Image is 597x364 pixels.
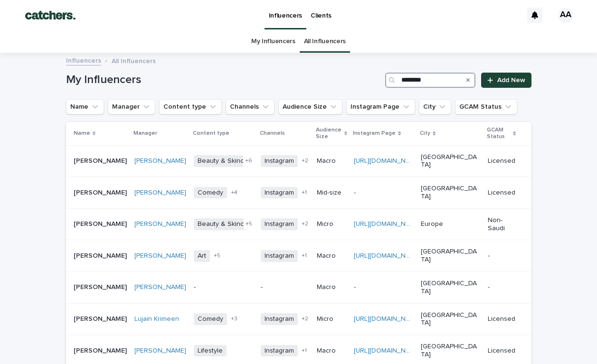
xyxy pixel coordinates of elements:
p: - [354,187,358,197]
p: Manager [133,128,157,139]
p: [PERSON_NAME] [74,218,129,228]
a: [URL][DOMAIN_NAME] [354,252,421,259]
button: Instagram Page [346,99,415,114]
p: GCAM Status [487,125,511,142]
p: [GEOGRAPHIC_DATA] [421,280,480,296]
p: Macro [317,347,346,355]
button: Manager [108,99,155,114]
a: [PERSON_NAME] [134,347,186,355]
a: All Influencers [304,30,346,53]
p: Macro [317,283,346,291]
span: Instagram [261,218,298,230]
a: [PERSON_NAME] [134,189,186,197]
button: Channels [226,99,275,114]
p: - [261,283,309,291]
button: Content type [159,99,222,114]
span: + 2 [302,316,308,322]
span: Beauty & Skincare [194,218,258,230]
p: [PERSON_NAME] [74,155,129,165]
p: [PERSON_NAME] [74,345,129,355]
span: Instagram [261,187,298,199]
tr: [PERSON_NAME][PERSON_NAME] [PERSON_NAME] Art+5Instagram+1Macro[URL][DOMAIN_NAME][GEOGRAPHIC_DATA]- [66,240,531,272]
a: My Influencers [251,30,295,53]
p: [PERSON_NAME] [74,281,129,291]
p: Licensed [488,347,516,355]
span: + 5 [246,221,252,227]
p: - [354,281,358,291]
button: Audience Size [278,99,342,114]
span: + 5 [214,253,220,259]
p: [PERSON_NAME] [74,250,129,260]
span: + 1 [302,348,307,354]
tr: [PERSON_NAME][PERSON_NAME] [PERSON_NAME] --Macro-- [GEOGRAPHIC_DATA]- [66,271,531,303]
button: City [419,99,451,114]
a: [URL][DOMAIN_NAME][DOMAIN_NAME] [354,221,472,227]
a: [URL][DOMAIN_NAME][DOMAIN_NAME] [354,347,472,354]
h1: My Influencers [66,73,382,87]
span: + 2 [302,221,308,227]
p: Licensed [488,189,516,197]
span: + 3 [231,316,237,322]
p: Micro [317,220,346,228]
a: [PERSON_NAME] [134,252,186,260]
p: [GEOGRAPHIC_DATA] [421,248,480,264]
p: Macro [317,157,346,165]
p: [GEOGRAPHIC_DATA] [421,185,480,201]
p: [GEOGRAPHIC_DATA] [421,311,480,327]
p: Licensed [488,315,516,323]
input: Search [385,73,475,88]
span: Art [194,250,210,262]
span: Instagram [261,345,298,357]
p: Content type [193,128,229,139]
span: Instagram [261,250,298,262]
span: + 1 [302,253,307,259]
div: AA [558,8,573,23]
a: Add New [481,73,531,88]
p: Mid-size [317,189,346,197]
a: Influencers [66,55,101,65]
span: Instagram [261,155,298,167]
p: City [420,128,430,139]
span: Lifestyle [194,345,227,357]
p: Europe [421,220,480,228]
span: Beauty & Skincare [194,155,258,167]
span: Add New [497,77,525,84]
tr: [PERSON_NAME][PERSON_NAME] [PERSON_NAME] Comedy+4Instagram+1Mid-size-- [GEOGRAPHIC_DATA]Licensed [66,177,531,209]
p: Audience Size [316,125,342,142]
span: Comedy [194,187,227,199]
p: - [194,283,253,291]
p: [PERSON_NAME] [74,313,129,323]
tr: [PERSON_NAME][PERSON_NAME] [PERSON_NAME] Beauty & Skincare+6Instagram+2Macro[URL][DOMAIN_NAME][GE... [66,145,531,177]
p: [PERSON_NAME] [74,187,129,197]
p: Micro [317,315,346,323]
tr: [PERSON_NAME][PERSON_NAME] [PERSON_NAME] Beauty & Skincare+5Instagram+2Micro[URL][DOMAIN_NAME][DO... [66,208,531,240]
a: [URL][DOMAIN_NAME] [354,316,421,322]
span: + 2 [302,158,308,164]
span: + 6 [245,158,252,164]
p: Channels [260,128,285,139]
tr: [PERSON_NAME][PERSON_NAME] Lujain Krimeen Comedy+3Instagram+2Micro[URL][DOMAIN_NAME][GEOGRAPHIC_D... [66,303,531,335]
a: Lujain Krimeen [134,315,179,323]
button: GCAM Status [455,99,517,114]
p: - [488,283,516,291]
span: + 4 [231,190,237,196]
span: Instagram [261,313,298,325]
p: Macro [317,252,346,260]
p: Non-Saudi [488,216,516,233]
a: [PERSON_NAME] [134,157,186,165]
p: All Influencers [112,55,156,65]
p: [GEOGRAPHIC_DATA] [421,343,480,359]
p: Licensed [488,157,516,165]
button: Name [66,99,104,114]
p: [GEOGRAPHIC_DATA] [421,153,480,169]
a: [URL][DOMAIN_NAME] [354,158,421,164]
p: Instagram Page [353,128,396,139]
p: - [488,252,516,260]
span: + 1 [302,190,307,196]
img: v2itfyCJQeeYoQfrvWhc [19,6,82,25]
a: [PERSON_NAME] [134,283,186,291]
span: Comedy [194,313,227,325]
a: [PERSON_NAME] [134,220,186,228]
p: Name [74,128,90,139]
